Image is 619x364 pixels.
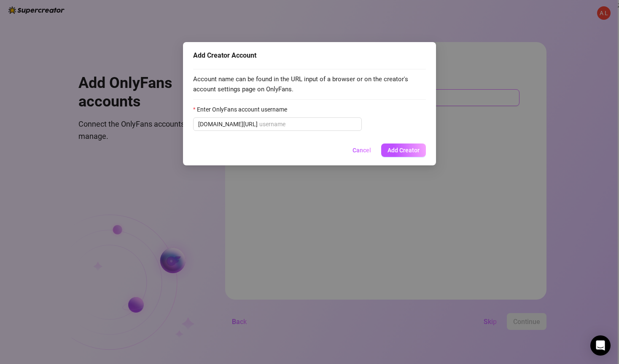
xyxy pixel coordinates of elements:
[590,335,611,356] div: Open Intercom Messenger
[198,120,258,129] span: [DOMAIN_NAME][URL]
[193,105,293,114] label: Enter OnlyFans account username
[388,147,420,154] span: Add Creator
[193,50,426,61] div: Add Creator Account
[193,74,426,94] span: Account name can be found in the URL input of a browser or on the creator's account settings page...
[353,147,371,154] span: Cancel
[346,143,378,157] button: Cancel
[259,120,357,129] input: Enter OnlyFans account username
[381,143,426,157] button: Add Creator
